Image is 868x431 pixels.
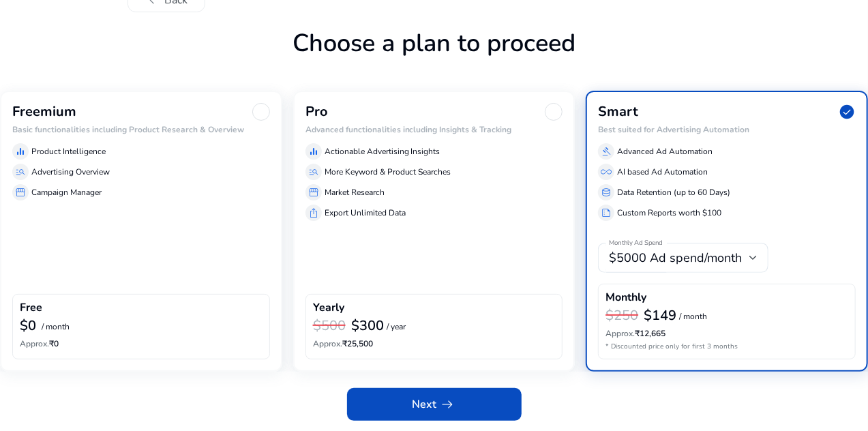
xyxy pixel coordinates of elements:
p: / month [679,312,707,321]
b: $0 [20,316,36,335]
h6: Advanced functionalities including Insights & Tracking [305,125,563,134]
p: More Keyword & Product Searches [325,166,451,178]
p: Export Unlimited Data [325,207,406,219]
b: $300 [351,316,384,335]
span: Approx. [605,328,635,339]
p: / month [42,323,70,331]
h3: Pro [305,104,328,120]
p: Campaign Manager [31,186,102,198]
span: equalizer [15,146,26,157]
h6: ₹0 [20,339,263,348]
span: storefront [308,187,319,198]
span: Next [413,396,456,413]
p: * Discounted price only for first 3 months [605,342,848,352]
span: manage_search [308,166,319,177]
button: Nextarrow_right_alt [347,388,522,421]
span: Approx. [313,338,342,349]
span: equalizer [308,146,319,157]
span: ios_share [308,207,319,218]
p: / year [387,323,406,331]
p: Data Retention (up to 60 Days) [617,186,730,198]
mat-label: Monthly Ad Spend [609,239,663,248]
span: storefront [15,187,26,198]
h3: Smart [598,104,638,120]
span: all_inclusive [601,166,612,177]
span: manage_search [15,166,26,177]
p: Product Intelligence [31,145,106,158]
span: Approx. [20,338,49,349]
p: Actionable Advertising Insights [325,145,440,158]
span: gavel [601,146,612,157]
p: Market Research [325,186,385,198]
h4: Yearly [313,301,344,314]
p: Advertising Overview [31,166,110,178]
p: AI based Ad Automation [617,166,708,178]
h6: ₹25,500 [313,339,556,348]
span: summarize [601,207,612,218]
h6: Basic functionalities including Product Research & Overview [12,125,270,134]
b: $149 [644,306,676,325]
span: database [601,187,612,198]
h3: $500 [313,318,346,334]
h4: Free [20,301,42,314]
span: $5000 Ad spend/month [609,250,742,266]
h6: Best suited for Advertising Automation [598,125,856,134]
span: arrow_right_alt [440,396,456,413]
h3: Freemium [12,104,76,120]
span: check_circle [838,103,856,121]
h4: Monthly [605,291,646,304]
p: Advanced Ad Automation [617,145,713,158]
h3: $250 [605,308,638,324]
p: Custom Reports worth $100 [617,207,721,219]
h6: ₹12,665 [605,329,848,338]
